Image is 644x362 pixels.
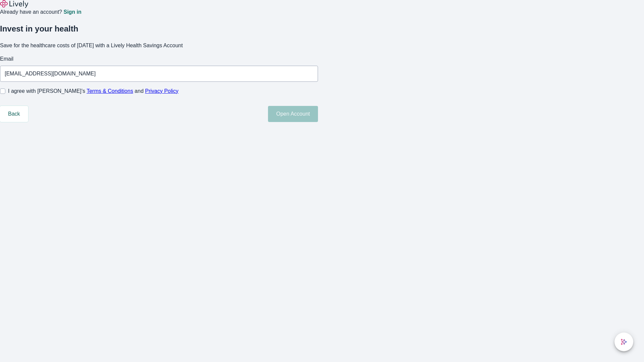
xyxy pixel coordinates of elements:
span: I agree with [PERSON_NAME]’s and [8,87,178,95]
a: Terms & Conditions [87,88,133,94]
svg: Lively AI Assistant [621,339,627,345]
button: chat [614,333,633,351]
a: Privacy Policy [145,88,179,94]
a: Sign in [63,9,81,15]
